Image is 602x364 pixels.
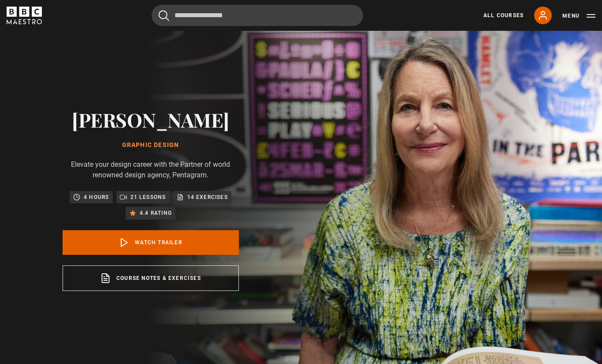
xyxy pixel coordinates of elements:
[152,5,363,26] input: Search
[63,159,239,180] p: Elevate your design career with the Partner of world renowned design agency, Pentagram.
[483,11,524,19] a: All Courses
[63,265,239,291] a: Course notes & exercises
[63,108,239,131] h2: [PERSON_NAME]
[562,11,595,20] button: Toggle navigation
[84,193,109,202] p: 4 hours
[130,193,166,202] p: 21 lessons
[63,142,239,149] h1: Graphic Design
[7,7,42,24] svg: BBC Maestro
[159,10,169,21] button: Submit the search query
[63,230,239,255] a: Watch Trailer
[187,193,228,202] p: 14 exercises
[140,209,172,217] p: 4.4 rating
